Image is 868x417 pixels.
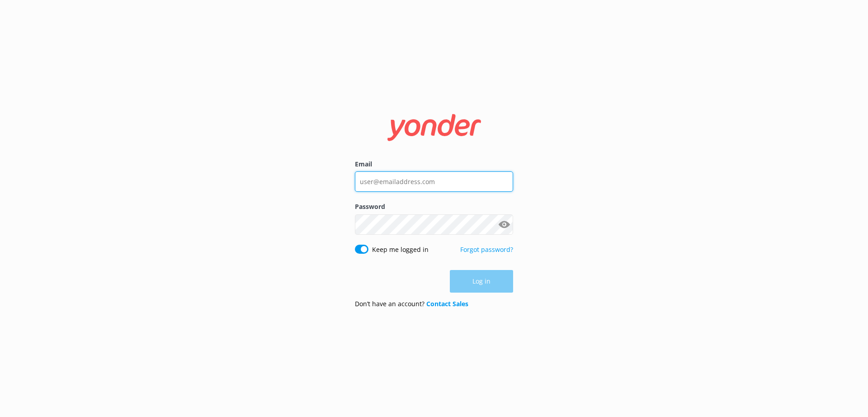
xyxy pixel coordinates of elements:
label: Email [355,159,513,169]
button: Show password [495,215,513,233]
input: user@emailaddress.com [355,171,513,192]
label: Keep me logged in [372,245,429,255]
p: Don’t have an account? [355,299,468,309]
a: Contact Sales [426,299,468,308]
label: Password [355,202,513,212]
a: Forgot password? [460,245,513,254]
